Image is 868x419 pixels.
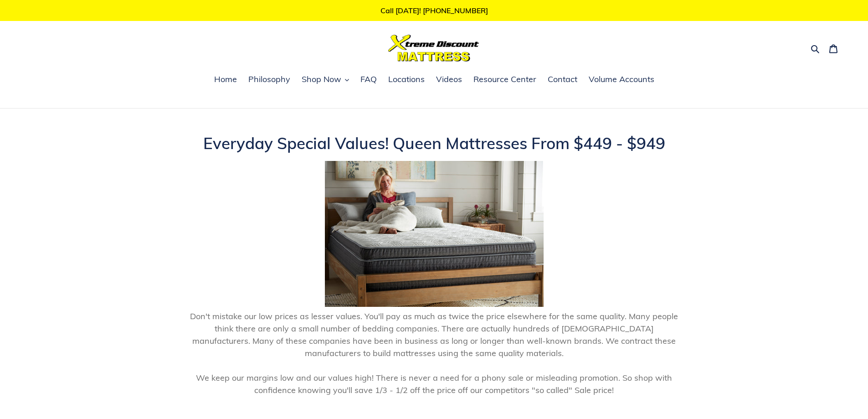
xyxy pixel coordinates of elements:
a: Contact [543,73,582,87]
span: Philosophy [248,74,290,85]
a: Resource Center [469,73,541,87]
span: Home [214,74,237,85]
a: Videos [431,73,467,87]
a: FAQ [356,73,381,87]
span: Everyday Special Values! Queen Mattresses From $449 - $949 [203,133,665,153]
span: Contact [548,74,577,85]
span: Resource Center [473,74,536,85]
a: Philosophy [244,73,295,87]
span: FAQ [360,74,377,85]
a: Locations [384,73,429,87]
a: Home [210,73,241,87]
span: We keep our margins low and our values high! There is never a need for a phony sale or misleading... [196,372,672,395]
button: Shop Now [297,73,354,87]
img: Xtreme Discount Mattress [388,35,479,62]
span: Videos [436,74,462,85]
span: Locations [388,74,425,85]
span: Volume Accounts [589,74,654,85]
span: Don't mistake our low prices as lesser values. You'll pay as much as twice the price elsewhere fo... [190,311,678,358]
span: Shop Now [302,74,341,85]
a: Volume Accounts [584,73,659,87]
